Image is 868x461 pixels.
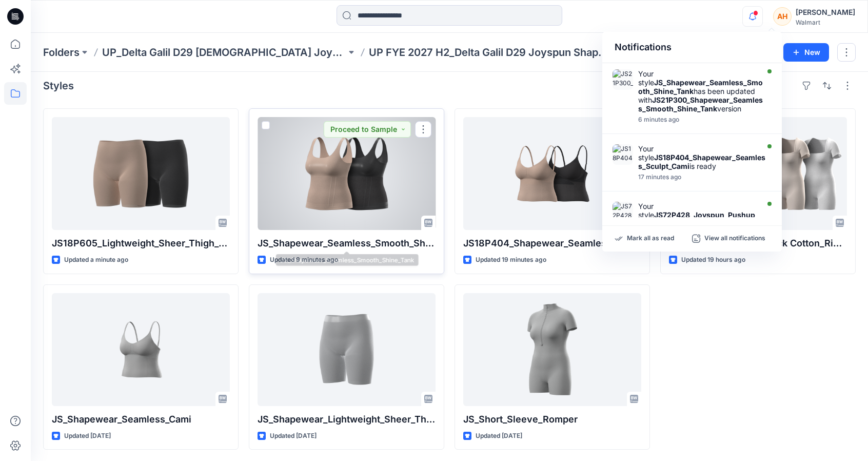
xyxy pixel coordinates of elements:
a: JS_Shapewear_Lightweight_Sheer_Thigh_Shaper [258,293,436,406]
p: Updated [DATE] [64,431,111,441]
a: JS_Shapewear_Seamless_Cami [52,293,230,406]
p: JS18P605_Lightweight_Sheer_Thigh_Slimmer [52,236,230,251]
div: Friday, October 03, 2025 19:28 [638,116,765,123]
p: Updated 9 minutes ago [270,255,338,265]
p: JS18P404_Shapewear_Seamless_Sculpt_Cami [463,236,641,251]
img: JS21P300_Shapewear_Seamless_Smooth_Shine_Tank [613,69,633,90]
div: Notifications [602,32,782,63]
p: Updated [DATE] [270,431,317,441]
strong: JS18P404_Shapewear_Seamless_Sculpt_Cami [638,153,765,170]
div: Your style has been updated with version [638,69,765,113]
div: AH [773,7,792,26]
div: Your style is ready [638,144,765,170]
a: JS_Shapewear_Seamless_Smooth_Shine_Tank [258,117,436,230]
div: [PERSON_NAME] [796,6,855,18]
strong: JS21P300_Shapewear_Seamless_Smooth_Shine_Tank [638,95,763,113]
p: JS_Shapewear_Seamless_Cami [52,412,230,427]
div: Friday, October 03, 2025 19:18 [638,174,765,181]
p: JS_Short_Sleeve_Romper [463,412,641,427]
p: UP FYE 2027 H2_Delta Galil D29 Joyspun Shapewear [369,45,613,60]
a: UP_Delta Galil D29 [DEMOGRAPHIC_DATA] Joyspun Intimates [102,45,346,60]
p: JS_Shapewear_Lightweight_Sheer_Thigh_Shaper [258,412,436,427]
a: Folders [43,45,80,60]
div: Your style is ready [638,202,765,228]
strong: JS_Shapewear_Seamless_Smooth_Shine_Tank [638,78,763,95]
img: JS72P428_Joyspun_Pushup_Wireless [613,202,633,222]
p: Mark all as read [627,234,674,243]
strong: JS72P428_Joyspun_Pushup_Wireless [638,210,759,228]
h4: Styles [43,80,74,92]
div: Walmart [796,18,855,26]
a: JS_Short_Sleeve_Romper [463,293,641,406]
p: View all notifications [704,234,765,243]
a: JS18P605_Lightweight_Sheer_Thigh_Slimmer [52,117,230,230]
p: Updated 19 minutes ago [476,255,546,265]
img: JS18P404_Shapewear_Seamless_Sculpt_Cami [613,144,633,165]
p: Updated [DATE] [476,431,522,441]
a: JS18P404_Shapewear_Seamless_Sculpt_Cami [463,117,641,230]
p: Updated 19 hours ago [681,255,745,265]
button: New [783,43,829,62]
p: JS_Shapewear_Seamless_Smooth_Shine_Tank [258,236,436,251]
p: Updated a minute ago [64,255,128,265]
